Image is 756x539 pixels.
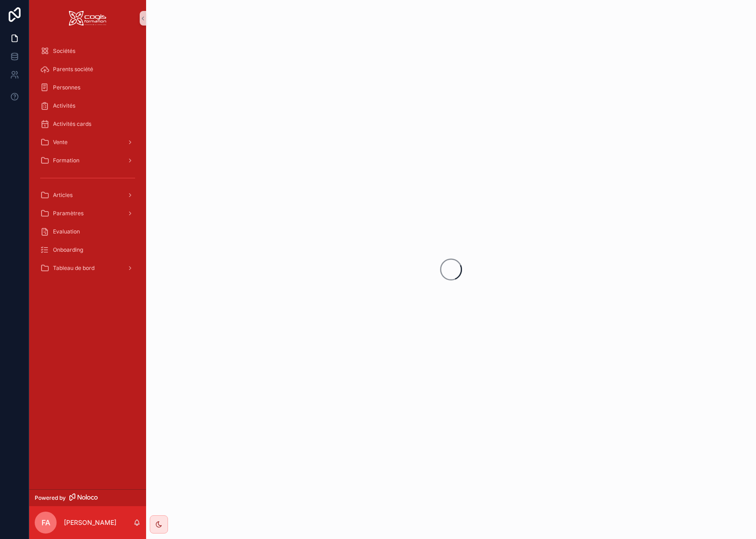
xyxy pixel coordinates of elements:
[35,242,141,258] a: Onboarding
[53,157,79,164] span: Formation
[64,518,116,527] p: [PERSON_NAME]
[35,223,141,240] a: Evaluation
[35,187,141,203] a: Articles
[53,120,91,128] span: Activités cards
[53,264,94,272] span: Tableau de bord
[35,116,141,132] a: Activités cards
[35,98,141,114] a: Activités
[69,11,106,26] img: App logo
[53,47,75,55] span: Sociétés
[35,494,66,502] span: Powered by
[53,139,68,146] span: Vente
[53,228,80,235] span: Evaluation
[35,152,141,169] a: Formation
[29,36,146,288] div: scrollable content
[35,205,141,222] a: Paramètres
[53,84,80,91] span: Personnes
[35,134,141,150] a: Vente
[35,79,141,96] a: Personnes
[53,246,83,254] span: Onboarding
[53,66,93,73] span: Parents société
[53,192,73,199] span: Articles
[35,43,141,59] a: Sociétés
[35,260,141,276] a: Tableau de bord
[35,61,141,78] a: Parents société
[42,517,50,528] span: FA
[53,102,75,109] span: Activités
[53,210,84,217] span: Paramètres
[29,489,146,506] a: Powered by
